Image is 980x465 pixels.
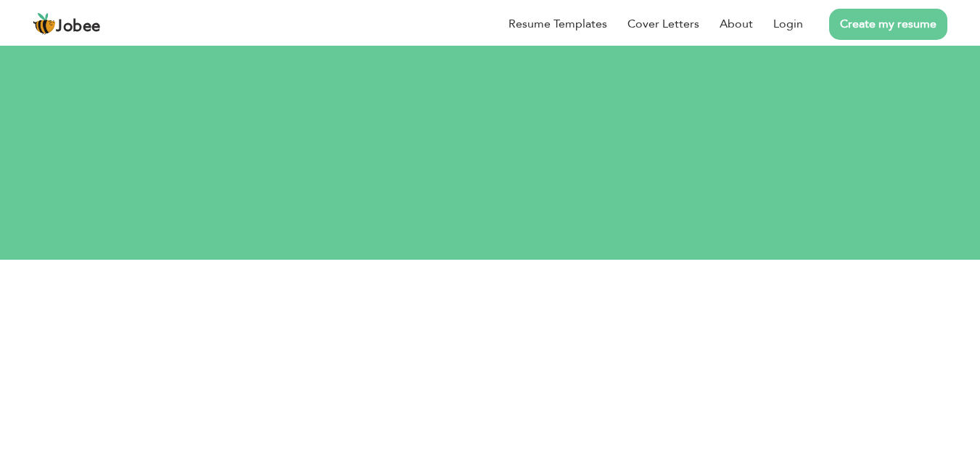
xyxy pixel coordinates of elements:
[720,15,753,33] a: About
[33,12,56,36] img: jobee.io
[829,9,947,40] a: Create my resume
[508,15,607,33] a: Resume Templates
[773,15,803,33] a: Login
[33,12,101,36] a: Jobee
[56,19,101,35] span: Jobee
[627,15,699,33] a: Cover Letters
